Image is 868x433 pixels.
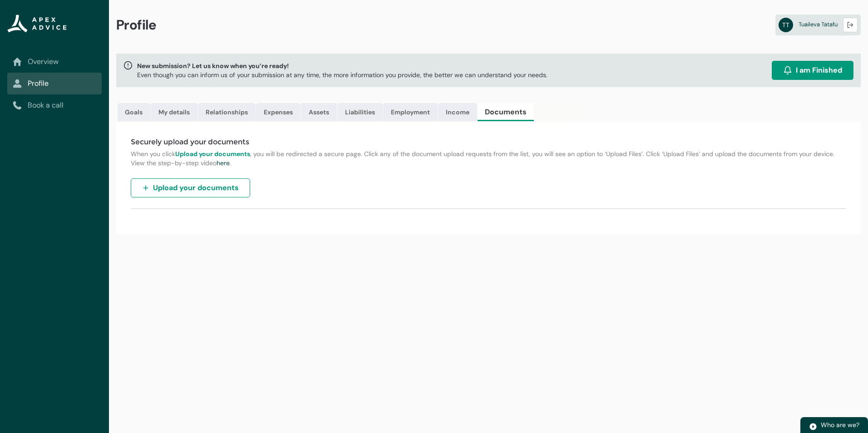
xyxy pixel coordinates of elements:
[13,78,96,89] a: Profile
[809,423,817,431] img: play.svg
[217,159,230,167] a: here
[256,103,301,121] a: Expenses
[7,15,67,33] img: Apex Advice Group
[198,103,256,121] a: Relationships
[118,103,150,121] a: Goals
[137,61,547,70] span: New submission? Let us know when you’re ready!
[438,103,477,121] a: Income
[821,421,859,429] span: Who are we?
[142,184,149,192] img: plus.svg
[151,103,197,121] a: My details
[13,100,96,111] a: Book a call
[779,18,793,32] abbr: TT
[116,16,157,34] span: Profile
[175,150,250,158] strong: Upload your documents
[799,20,838,28] span: Tuaileva Tatafu
[843,18,858,32] button: Logout
[13,56,96,67] a: Overview
[153,182,239,193] span: Upload your documents
[131,137,846,148] h4: Securely upload your documents
[775,15,861,35] a: TTTuaileva Tatafu
[131,149,846,167] p: When you click , you will be redirected a secure page. Click any of the document upload requests ...
[478,103,534,121] a: Documents
[137,70,547,79] p: Even though you can inform us of your submission at any time, the more information you provide, t...
[796,65,842,76] span: I am Finished
[301,103,337,121] a: Assets
[337,103,383,121] a: Liabilities
[772,61,853,80] button: I am Finished
[783,66,792,75] img: alarm.svg
[7,51,102,116] nav: Sub page
[383,103,438,121] a: Employment
[131,178,250,197] button: Upload your documents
